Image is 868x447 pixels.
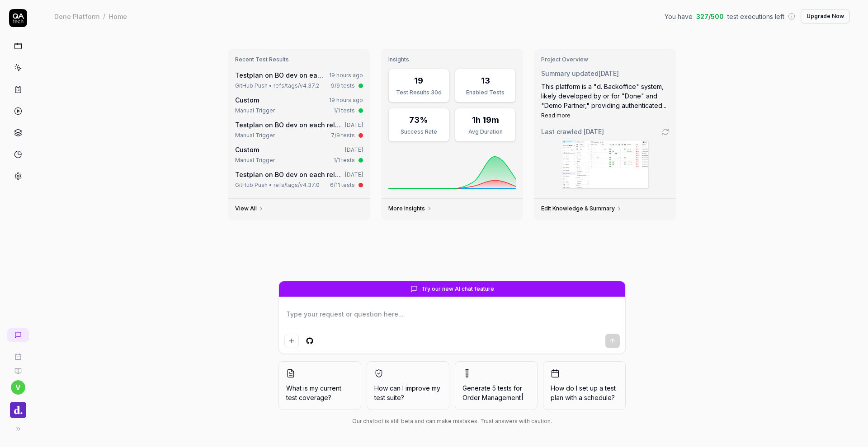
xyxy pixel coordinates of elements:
[4,395,32,420] button: Done Logo
[345,146,363,153] time: [DATE]
[235,56,363,63] h3: Recent Test Results
[235,71,351,79] a: Testplan on BO dev on each release
[541,205,622,212] a: Edit Knowledge & Summary
[345,121,363,128] time: [DATE]
[543,361,626,410] button: How do I set up a test plan with a schedule?
[462,394,521,401] span: Order Management
[334,156,355,164] div: 1/1 tests
[394,128,443,136] div: Success Rate
[665,12,693,21] span: You have
[233,93,365,116] a: Custom19 hours agoManual Trigger1/1 tests
[331,82,355,90] div: 9/9 tests
[662,128,669,135] a: Go to crawling settings
[235,171,351,178] a: Testplan on BO dev on each release
[541,112,571,120] button: Read more
[278,417,626,425] div: Our chatbot is still beta and can make mistakes. Trust answers with caution.
[233,69,365,92] a: Testplan on BO dev on each release19 hours agoGitHub Push • refs/tags/v4.37.29/9 tests
[286,383,354,402] span: What is my current test coverage?
[367,361,449,410] button: How can I improve my test suite?
[11,380,25,395] button: v
[481,74,490,87] div: 13
[584,128,604,135] time: [DATE]
[562,140,648,188] img: Screenshot
[421,285,494,293] span: Try our new AI chat feature
[541,127,604,136] span: Last crawled
[278,361,361,410] button: What is my current test coverage?
[331,131,355,140] div: 7/9 tests
[235,121,351,129] a: Testplan on BO dev on each release
[472,114,499,126] div: 1h 19m
[329,72,363,79] time: 19 hours ago
[394,88,443,97] div: Test Results 30d
[801,9,850,23] button: Upgrade Now
[233,118,365,141] a: Testplan on BO dev on each release[DATE]Manual Trigger7/9 tests
[235,82,319,90] div: GitHub Push • refs/tags/v4.37.2
[235,205,264,212] a: View All
[541,56,669,63] h3: Project Overview
[7,328,29,342] a: New conversation
[374,383,442,402] span: How can I improve my test suite?
[455,361,538,410] button: Generate 5 tests forOrder Management
[4,360,32,375] a: Documentation
[409,114,428,126] div: 73%
[235,146,259,154] span: Custom
[235,96,259,104] span: Custom
[599,70,619,77] time: [DATE]
[727,12,784,21] span: test executions left
[541,83,666,109] span: This platform is a "d. Backoffice" system, likely developed by or for "Done" and "Demo Partner," ...
[388,56,516,63] h3: Insights
[233,143,365,166] a: Custom[DATE]Manual Trigger1/1 tests
[109,12,127,21] div: Home
[54,12,99,21] div: Done Platform
[235,156,275,164] div: Manual Trigger
[235,181,320,189] div: GitHub Push • refs/tags/v4.37.0
[10,402,26,418] img: Done Logo
[414,74,423,87] div: 19
[329,97,363,103] time: 19 hours ago
[235,131,275,140] div: Manual Trigger
[345,171,363,178] time: [DATE]
[235,107,275,115] div: Manual Trigger
[551,383,618,402] span: How do I set up a test plan with a schedule?
[330,181,355,189] div: 6/11 tests
[103,12,105,21] div: /
[696,12,724,21] span: 327 / 500
[541,70,599,77] span: Summary updated
[334,107,355,115] div: 1/1 tests
[388,205,432,212] a: More Insights
[284,334,299,348] button: Add attachment
[461,128,510,136] div: Avg Duration
[4,346,32,360] a: Book a call with us
[233,168,365,191] a: Testplan on BO dev on each release[DATE]GitHub Push • refs/tags/v4.37.06/11 tests
[461,88,510,97] div: Enabled Tests
[462,383,530,402] span: Generate 5 tests for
